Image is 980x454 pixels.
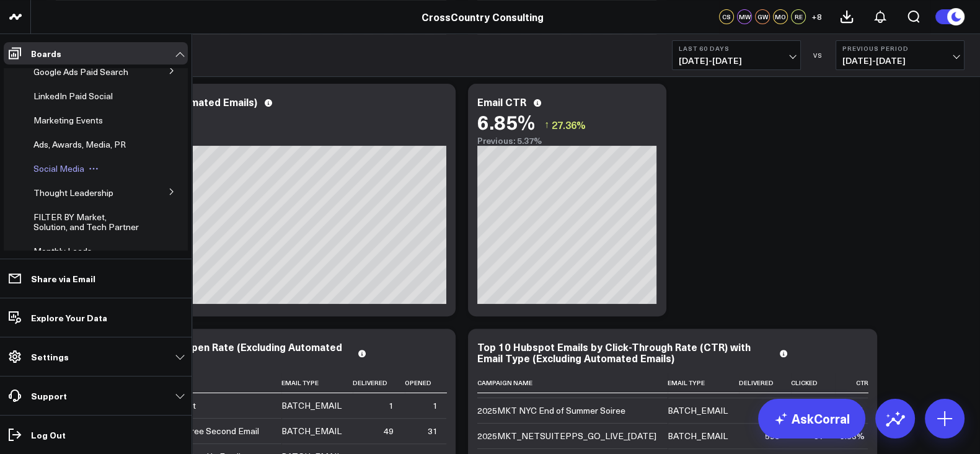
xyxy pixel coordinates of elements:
th: Campaign Name [477,373,668,393]
div: MO [773,9,788,24]
span: Thought Leadership [33,187,113,198]
span: FILTER BY Market, Solution, and Tech Partner [33,211,139,233]
span: Monthly Leads, Conferences, and Events report [33,245,133,277]
th: Clicked [791,373,835,393]
div: BATCH_EMAIL [668,430,728,442]
p: Boards [31,48,61,58]
span: [DATE] - [DATE] [842,56,958,66]
div: BATCH_EMAIL [281,399,342,412]
span: Google Ads Paid Search [33,66,128,78]
a: Thought Leadership [33,188,113,198]
span: 27.36% [552,118,586,131]
span: Social Media [33,162,84,174]
a: Marketing Events [33,115,103,125]
div: 2025MKT_NETSUITEPPS_GO_LIVE_[DATE] [477,430,656,442]
div: 6.85% [477,110,535,133]
div: MW [737,9,752,24]
div: 31 [428,425,438,437]
div: BATCH_EMAIL [668,404,728,417]
th: Email Type [281,373,353,393]
div: Previous: 170 [56,136,446,146]
th: Email Type [668,373,739,393]
p: Explore Your Data [31,313,107,323]
th: Ctr [835,373,876,393]
button: Previous Period[DATE]-[DATE] [836,40,965,70]
div: 2025MKT NYC End of Summer Soiree [477,404,625,417]
b: Previous Period [842,45,958,52]
span: [DATE] - [DATE] [679,56,794,66]
button: Last 60 Days[DATE]-[DATE] [672,40,801,70]
a: LinkedIn Paid Social [33,91,113,101]
button: +8 [809,9,824,24]
a: Log Out [4,424,188,446]
p: Support [31,391,67,401]
div: VS [807,51,829,59]
div: Top 10 Hubspot Emails by Click-Through Rate (CTR) with Email Type (Excluding Automated Emails) [477,341,772,363]
th: Delivered [353,373,405,393]
span: + 8 [811,12,822,21]
a: AskCorral [758,399,865,438]
p: Log Out [31,430,66,440]
a: CrossCountry Consulting [422,10,544,24]
th: Delivered [739,373,791,393]
div: 1 [433,399,438,412]
a: Ads, Awards, Media, PR [33,140,126,149]
span: ↑ [544,117,549,133]
a: FILTER BY Market, Solution, and Tech Partner [33,212,139,232]
div: Previous: 5.37% [477,136,657,146]
a: Social Media [33,164,84,174]
div: RE [791,9,806,24]
a: Google Ads Paid Search [33,67,128,77]
div: BATCH_EMAIL [281,425,342,437]
div: Email CTR [477,96,526,107]
div: CS [719,9,734,24]
div: Top 10 Hubspot Emails by Open Rate (Excluding Automated Emails) [56,341,351,363]
span: Marketing Events [33,114,103,126]
span: Ads, Awards, Media, PR [33,138,126,150]
span: LinkedIn Paid Social [33,90,113,102]
b: Last 60 Days [679,45,794,52]
a: Monthly Leads, Conferences, and Events report [33,246,140,276]
p: Settings [31,352,69,362]
th: Opened [405,373,449,393]
div: 49 [384,425,394,437]
div: 1 [389,399,394,412]
p: Share via Email [31,274,95,283]
div: GW [755,9,770,24]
